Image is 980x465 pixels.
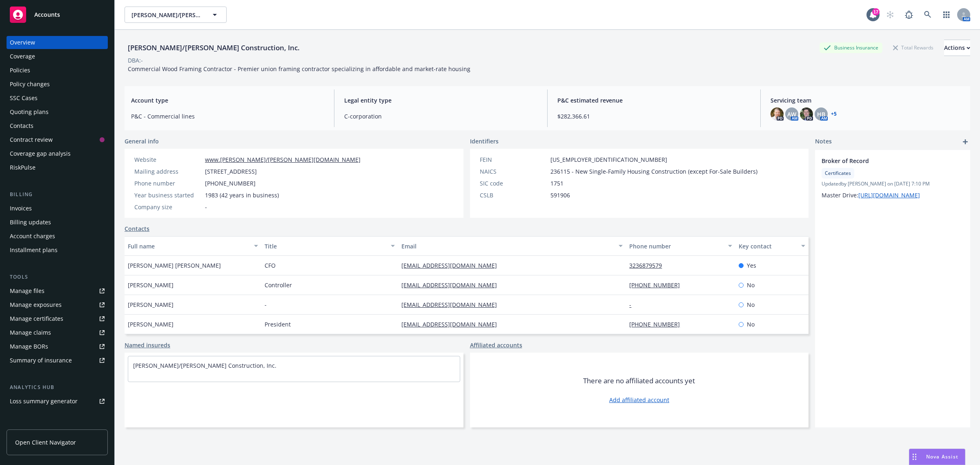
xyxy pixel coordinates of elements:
a: Manage claims [7,326,108,339]
div: Email [401,242,614,250]
div: Year business started [134,191,202,199]
span: President [265,320,291,329]
a: Manage files [7,284,108,297]
div: Tools [7,273,108,281]
span: [US_EMPLOYER_IDENTIFICATION_NUMBER] [550,155,667,164]
a: SSC Cases [7,92,108,105]
div: Company size [134,203,202,211]
span: - [265,300,267,309]
div: Coverage [10,50,35,63]
div: Manage certificates [10,312,63,325]
img: photo [800,107,813,121]
a: Account charges [7,230,108,243]
div: Business Insurance [820,42,882,53]
div: SSC Cases [10,92,38,105]
button: Actions [944,40,970,56]
a: [PERSON_NAME]/[PERSON_NAME] Construction, Inc. [133,362,276,369]
div: Policy changes [10,78,50,91]
div: 17 [872,8,880,16]
span: No [747,300,755,309]
span: C-corporation [344,112,537,121]
button: Full name [125,236,261,256]
a: Switch app [938,7,955,23]
span: Servicing team [771,96,964,105]
div: DBA: - [128,56,143,65]
span: [STREET_ADDRESS] [205,167,257,176]
div: Policies [10,64,30,77]
a: [PHONE_NUMBER] [629,320,686,328]
a: [EMAIL_ADDRESS][DOMAIN_NAME] [401,262,503,269]
span: 591906 [550,191,570,199]
div: Total Rewards [889,42,938,53]
button: [PERSON_NAME]/[PERSON_NAME] Construction, Inc. [125,7,227,23]
div: SIC code [480,179,547,188]
a: add [960,137,970,147]
div: Quoting plans [10,105,49,118]
span: Manage exposures [7,298,108,311]
a: +5 [831,112,837,116]
div: Billing updates [10,216,51,229]
a: Contacts [125,224,149,233]
span: 236115 - New Single-Family Housing Construction (except For-Sale Builders) [550,167,757,176]
span: General info [125,137,159,145]
div: [PERSON_NAME]/[PERSON_NAME] Construction, Inc. [125,42,303,53]
div: Full name [128,242,249,250]
span: [PERSON_NAME] [128,320,174,329]
button: Key contact [735,236,808,256]
div: Overview [10,36,35,49]
span: $282,366.61 [557,112,751,121]
a: www.[PERSON_NAME]/[PERSON_NAME][DOMAIN_NAME] [205,156,361,163]
img: photo [771,107,784,121]
div: Contract review [10,133,53,146]
span: Accounts [34,11,60,18]
div: Invoices [10,202,32,215]
a: [EMAIL_ADDRESS][DOMAIN_NAME] [401,301,503,309]
div: Mailing address [134,167,202,176]
span: [PERSON_NAME] [128,281,174,289]
span: AW [787,110,796,118]
span: P&C estimated revenue [557,96,751,105]
div: Manage files [10,284,45,297]
div: Billing [7,190,108,199]
span: P&C - Commercial lines [131,112,324,121]
div: Phone number [134,179,202,188]
span: Identifiers [470,137,499,145]
div: RiskPulse [10,161,36,174]
span: Broker of Record [822,156,942,165]
div: Broker of RecordCertificatesUpdatedby [PERSON_NAME] on [DATE] 7:10 PMMaster Drive:[URL][DOMAIN_NAME] [815,150,970,206]
a: Search [920,7,936,23]
a: Affiliated accounts [470,341,522,349]
div: FEIN [480,155,547,164]
div: Coverage gap analysis [10,147,71,160]
a: RiskPulse [7,161,108,174]
a: Manage BORs [7,340,108,353]
a: 3236879579 [629,262,668,269]
div: CSLB [480,191,547,199]
span: Updated by [PERSON_NAME] on [DATE] 7:10 PM [822,180,964,188]
a: [EMAIL_ADDRESS][DOMAIN_NAME] [401,281,503,289]
a: - [629,301,638,309]
div: Loss summary generator [10,395,78,408]
span: - [205,203,207,211]
span: Open Client Navigator [15,438,76,447]
a: Contacts [7,119,108,132]
a: Invoices [7,202,108,215]
span: Account type [131,96,324,105]
a: Policy changes [7,78,108,91]
a: [EMAIL_ADDRESS][DOMAIN_NAME] [401,320,503,328]
a: Policies [7,64,108,77]
span: No [747,320,755,329]
div: Title [265,242,386,250]
span: Controller [265,281,292,289]
span: HB [817,110,825,118]
p: Master Drive: [822,191,964,199]
a: Installment plans [7,244,108,257]
button: Title [261,236,398,256]
a: Loss summary generator [7,395,108,408]
div: Summary of insurance [10,354,72,367]
a: Overview [7,36,108,49]
div: NAICS [480,167,547,176]
span: No [747,281,755,289]
a: [URL][DOMAIN_NAME] [858,191,920,199]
